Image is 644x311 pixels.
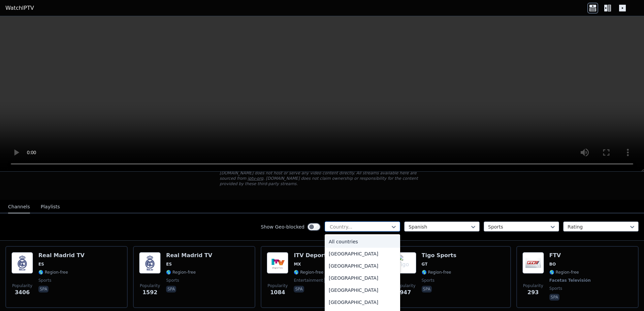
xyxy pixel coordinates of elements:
[12,283,32,288] span: Popularity
[523,283,543,288] span: Popularity
[41,201,60,213] button: Playlists
[422,286,432,292] p: spa
[527,288,539,297] span: 293
[11,252,33,274] img: Real Madrid TV
[38,286,49,292] p: spa
[38,262,44,267] span: ES
[325,236,400,248] div: All countries
[549,262,556,267] span: BO
[267,252,288,274] img: ITV Deportes
[324,278,339,283] span: sports
[166,270,196,275] span: 🌎 Region-free
[549,286,562,291] span: sports
[166,252,212,259] h6: Real Madrid TV
[38,270,68,275] span: 🌎 Region-free
[142,288,158,297] span: 1592
[38,252,85,259] h6: Real Madrid TV
[139,252,161,274] img: Real Madrid TV
[549,270,579,275] span: 🌎 Region-free
[166,286,176,292] p: spa
[422,270,451,275] span: 🌎 Region-free
[395,252,416,274] img: Tigo Sports
[549,294,559,301] p: spa
[325,260,400,272] div: [GEOGRAPHIC_DATA]
[38,278,51,283] span: sports
[422,278,434,283] span: sports
[325,248,400,260] div: [GEOGRAPHIC_DATA]
[522,252,544,274] img: FTV
[220,170,424,186] p: [DOMAIN_NAME] does not host or serve any video content directly. All streams available here are s...
[294,270,323,275] span: 🌎 Region-free
[294,286,304,292] p: spa
[166,278,179,283] span: sports
[294,278,323,283] span: entertainment
[248,176,263,181] a: iptv-org
[325,284,400,296] div: [GEOGRAPHIC_DATA]
[395,283,416,288] span: Popularity
[5,4,34,12] a: WatchIPTV
[549,252,592,259] h6: FTV
[8,201,30,213] button: Channels
[325,272,400,284] div: [GEOGRAPHIC_DATA]
[400,288,411,297] span: 947
[140,283,160,288] span: Popularity
[15,288,30,297] span: 3406
[267,283,288,288] span: Popularity
[325,296,400,308] div: [GEOGRAPHIC_DATA]
[261,223,304,230] label: Show Geo-blocked
[422,252,456,259] h6: Tigo Sports
[294,262,301,267] span: MX
[422,262,428,267] span: GT
[166,262,172,267] span: ES
[549,278,591,283] span: Facetas Televisión
[270,288,285,297] span: 1084
[294,252,339,259] h6: ITV Deportes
